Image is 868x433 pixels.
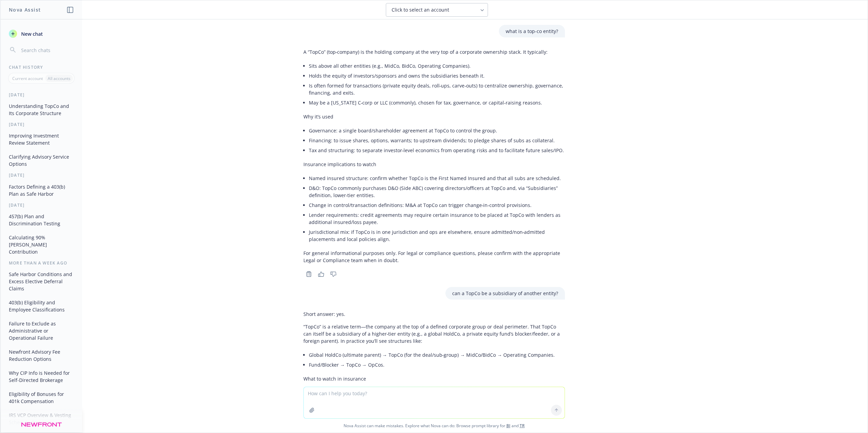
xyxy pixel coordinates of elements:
button: Failure to Exclude as Administrative or Operational Failure [6,318,77,343]
button: Thumbs down [328,269,339,279]
div: More than a week ago [1,260,82,266]
p: What to watch in insurance [303,375,565,382]
p: A “TopCo” (top‑company) is the holding company at the very top of a corporate ownership stack. It... [303,48,565,55]
a: BI [506,423,510,429]
li: Jurisdictional mix: if TopCo is in one jurisdiction and ops are elsewhere, ensure admitted/non‑ad... [309,227,565,244]
div: [DATE] [1,122,82,127]
li: Financing: to issue shares, options, warrants; to upstream dividends; to pledge shares of subs as... [309,135,565,145]
li: Holds the equity of investors/sponsors and owns the subsidiaries beneath it. [309,71,565,81]
button: Safe Harbor Conditions and Excess Elective Deferral Claims [6,269,77,294]
span: Click to select an account [392,6,449,13]
li: Sits above all other entities (e.g., MidCo, BidCo, Operating Companies). [309,61,565,71]
button: IRS VCP Overview & Vesting Schedule Question [6,410,77,428]
li: Is often formed for transactions (private equity deals, roll‑ups, carve‑outs) to centralize owner... [309,81,565,98]
p: what is a top-co entity? [506,28,558,35]
button: 403(b) Eligibility and Employee Classifications [6,297,77,315]
button: Eligibility of Bonuses for 401k Compensation [6,388,77,407]
h1: Nova Assist [9,6,41,13]
p: For general informational purposes only. For legal or compliance questions, please confirm with t... [303,250,565,264]
p: All accounts [48,76,70,81]
p: Why it’s used [303,113,565,120]
div: Chat History [1,64,82,70]
input: Search chats [20,45,74,55]
button: Newfront Advisory Fee Reduction Options [6,346,77,365]
li: May be a [US_STATE] C‑corp or LLC (commonly), chosen for tax, governance, or capital‑raising reas... [309,98,565,108]
button: Understanding TopCo and Its Corporate Structure [6,100,77,119]
span: Nova Assist can make mistakes. Explore what Nova can do: Browse prompt library for and [3,419,865,433]
li: Lender requirements: credit agreements may require certain insurance to be placed at TopCo with l... [309,210,565,227]
li: Fund/Blocker → TopCo → OpCos. [309,360,565,370]
li: Governance: a single board/shareholder agreement at TopCo to control the group. [309,126,565,135]
button: Click to select an account [386,3,488,17]
div: [DATE] [1,202,82,208]
p: “TopCo” is a relative term—the company at the top of a defined corporate group or deal perimeter.... [303,323,565,344]
button: 457(b) Plan and Discrimination Testing [6,211,77,229]
svg: Copy to clipboard [306,271,312,277]
div: [DATE] [1,172,82,178]
button: New chat [6,28,77,40]
button: Improving Investment Review Statement [6,130,77,148]
li: Tax and structuring: to separate investor‑level economics from operating risks and to facilitate ... [309,145,565,155]
li: Change in control/transaction definitions: M&A at TopCo can trigger change‑in‑control provisions. [309,200,565,210]
p: Short answer: yes. [303,310,565,318]
button: Factors Defining a 403(b) Plan as Safe Harbor [6,181,77,199]
p: can a TopCo be a subsidiary of another entity? [452,290,558,297]
button: Clarifying Advisory Service Options [6,151,77,170]
li: Global HoldCo (ultimate parent) → TopCo (for the deal/sub‑group) → MidCo/BidCo → Operating Compan... [309,350,565,360]
p: Insurance implications to watch [303,161,565,168]
div: [DATE] [1,92,82,98]
p: Current account [12,76,43,81]
button: Why CIP Info is Needed for Self-Directed Brokerage [6,367,77,386]
a: TR [520,423,525,429]
span: New chat [20,30,43,37]
li: D&O: TopCo commonly purchases D&O (Side ABC) covering directors/officers at TopCo and, via “Subsi... [309,183,565,200]
button: Calculating 90% [PERSON_NAME] Contribution [6,232,77,257]
li: Named insured structure: confirm whether TopCo is the First Named Insured and that all subs are s... [309,173,565,183]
